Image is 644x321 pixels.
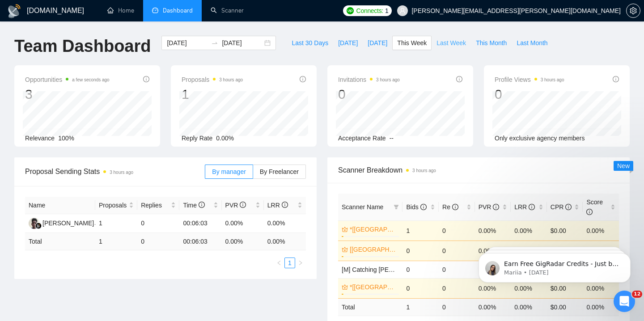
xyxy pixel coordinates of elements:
div: 0 [338,86,400,103]
img: gigradar-bm.png [35,223,42,229]
span: Proposals [99,200,127,210]
iframe: Intercom notifications message [465,234,644,297]
span: crown [342,284,348,290]
td: 0 [402,261,439,278]
div: [PERSON_NAME] [42,218,94,228]
button: This Month [471,36,512,50]
span: By Freelancer [260,168,299,175]
img: logo [7,4,21,18]
span: -- [390,135,394,142]
a: *[[GEOGRAPHIC_DATA]/[GEOGRAPHIC_DATA]] AI Agent Development [350,224,397,234]
td: 0.00% [475,220,511,241]
td: 00:06:03 [179,233,221,250]
a: searchScanner [211,7,244,14]
span: Acceptance Rate [338,135,386,142]
th: Replies [137,197,179,214]
time: 3 hours ago [219,77,243,82]
span: PVR [479,203,500,211]
span: info-circle [456,76,462,82]
img: upwork-logo.png [347,7,354,14]
span: Proposals [182,74,243,85]
span: 12 [632,291,642,298]
span: dashboard [152,7,158,13]
td: 0.00% [583,220,619,241]
span: Scanner Name [342,203,383,211]
button: Last Month [512,36,552,50]
span: info-circle [199,202,205,208]
a: homeHome [107,7,134,14]
span: right [298,260,303,266]
span: Invitations [338,74,400,85]
td: 0.00 % [511,298,547,316]
span: 0.00% [216,135,234,142]
span: filter [392,200,401,214]
time: 3 hours ago [541,77,564,82]
span: Opportunities [25,74,110,85]
div: 1 [182,86,243,103]
td: 0 [402,278,439,298]
button: Last 30 Days [287,36,333,50]
a: [[GEOGRAPHIC_DATA]/[GEOGRAPHIC_DATA]] OpenAI | Generative AI Integration [350,245,397,254]
span: Reply Rate [182,135,212,142]
span: This Month [476,38,507,48]
span: info-circle [586,209,593,215]
span: Scanner Breakdown [338,165,619,176]
button: This Week [392,36,432,50]
time: 3 hours ago [376,77,400,82]
td: 0.00 % [475,298,511,316]
td: 0.00% [222,214,264,233]
span: [DATE] [368,38,387,48]
button: setting [626,4,640,18]
input: End date [222,38,263,48]
button: Last Week [432,36,471,50]
td: 0 [439,278,475,298]
div: 3 [25,86,110,103]
li: Next Page [295,258,306,268]
span: info-circle [613,76,619,82]
span: info-circle [143,76,149,82]
button: left [274,258,284,268]
span: to [211,39,218,46]
span: Re [442,203,458,211]
td: 0 [402,241,439,261]
div: 0 [495,86,564,103]
td: Total [25,233,95,250]
td: 1 [95,233,137,250]
td: 0 [439,220,475,241]
td: 0 [439,241,475,261]
span: Dashboard [163,7,193,14]
span: left [276,260,282,266]
td: 0.00 % [264,233,306,250]
span: Last Month [517,38,547,48]
a: [M] Catching [PERSON_NAME] [342,266,430,273]
a: 1 [285,258,295,268]
time: 3 hours ago [412,168,436,173]
span: CPR [551,203,572,211]
td: 0 [137,233,179,250]
span: info-circle [420,204,427,210]
li: 1 [284,258,295,268]
button: [DATE] [363,36,392,50]
td: 0.00% [264,214,306,233]
h1: Team Dashboard [14,36,151,57]
span: Proposal Sending Stats [25,166,205,177]
span: LRR [267,202,288,209]
span: user [399,8,406,14]
span: By manager [212,168,246,175]
span: Last 30 Days [292,38,328,48]
img: AK [29,218,40,229]
span: swap-right [211,39,218,46]
span: Replies [141,200,169,210]
td: 0.00 % [222,233,264,250]
td: 0.00% [511,220,547,241]
td: $ 0.00 [547,298,583,316]
span: LRR [514,203,535,211]
iframe: Intercom live chat [614,291,635,312]
a: setting [626,7,640,14]
time: 3 hours ago [110,170,133,175]
span: info-circle [565,204,572,210]
span: Bids [406,203,426,211]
